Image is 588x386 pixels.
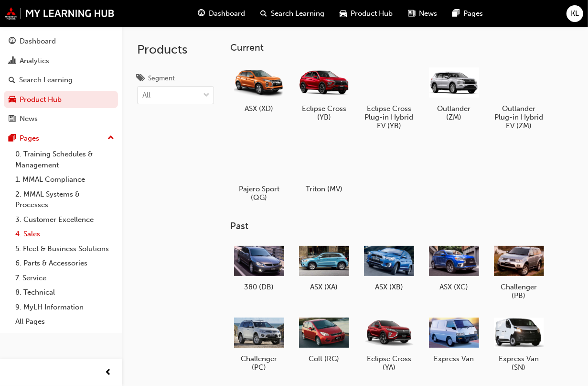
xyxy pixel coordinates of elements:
[490,240,547,304] a: Challenger (PB)
[230,61,288,116] a: ASX (XD)
[429,283,479,291] h5: ASX (XC)
[11,271,118,286] a: 7. Service
[209,8,246,19] span: Dashboard
[11,285,118,300] a: 8. Technical
[4,31,118,130] button: DashboardAnalyticsSearch LearningProduct HubNews
[137,75,144,83] span: tags-icon
[299,283,349,291] h5: ASX (XA)
[490,311,547,375] a: Express Van (SN)
[253,4,332,23] a: search-iconSearch Learning
[490,61,547,133] a: Outlander Plug-in Hybrid EV (ZM)
[408,8,416,20] span: news-icon
[9,96,16,104] span: car-icon
[299,104,349,121] h5: Eclipse Cross (YB)
[11,242,118,256] a: 5. Fleet & Business Solutions
[105,367,112,379] span: prev-icon
[4,130,118,147] button: Pages
[429,104,479,121] h5: Outlander (ZM)
[401,4,445,23] a: news-iconNews
[4,91,118,109] a: Product Hub
[419,8,438,19] span: News
[299,185,349,193] h5: Triton (MV)
[429,354,479,363] h5: Express Van
[5,7,115,20] img: mmal
[20,113,38,124] div: News
[11,187,118,212] a: 2. MMAL Systems & Processes
[340,8,347,20] span: car-icon
[20,36,56,47] div: Dashboard
[234,283,284,291] h5: 380 (DB)
[295,61,353,125] a: Eclipse Cross (YB)
[19,75,73,86] div: Search Learning
[295,311,353,367] a: Colt (RG)
[4,71,118,89] a: Search Learning
[295,240,353,295] a: ASX (XA)
[191,4,253,23] a: guage-iconDashboard
[9,134,16,143] span: pages-icon
[364,283,414,291] h5: ASX (XB)
[20,133,39,144] div: Pages
[203,89,210,102] span: down-icon
[11,256,118,271] a: 6. Parts & Accessories
[425,61,482,125] a: Outlander (ZM)
[494,104,544,130] h5: Outlander Plug-in Hybrid EV (ZM)
[9,37,16,46] span: guage-icon
[571,8,579,19] span: KL
[464,8,483,19] span: Pages
[364,354,414,372] h5: Eclipse Cross (YA)
[295,141,353,197] a: Triton (MV)
[332,4,401,23] a: car-iconProduct Hub
[198,8,205,20] span: guage-icon
[271,8,325,19] span: Search Learning
[445,4,491,23] a: pages-iconPages
[360,240,417,295] a: ASX (XB)
[425,240,482,295] a: ASX (XC)
[360,61,417,133] a: Eclipse Cross Plug-in Hybrid EV (YB)
[137,42,214,57] h2: Products
[234,354,284,372] h5: Challenger (PC)
[234,185,284,202] h5: Pajero Sport (QG)
[107,132,114,144] span: up-icon
[20,55,49,66] div: Analytics
[230,42,573,53] h3: Current
[11,227,118,242] a: 4. Sales
[4,110,118,128] a: News
[234,104,284,113] h5: ASX (XD)
[351,8,393,19] span: Product Hub
[567,5,583,22] button: KL
[425,311,482,367] a: Express Van
[11,300,118,315] a: 9. MyLH Information
[148,74,175,83] div: Segment
[230,221,573,232] h3: Past
[11,212,118,227] a: 3. Customer Excellence
[230,141,288,205] a: Pajero Sport (QG)
[360,311,417,375] a: Eclipse Cross (YA)
[4,52,118,70] a: Analytics
[230,311,288,375] a: Challenger (PC)
[364,104,414,130] h5: Eclipse Cross Plug-in Hybrid EV (YB)
[11,172,118,187] a: 1. MMAL Compliance
[494,283,544,300] h5: Challenger (PB)
[230,240,288,295] a: 380 (DB)
[11,314,118,329] a: All Pages
[142,90,150,101] div: All
[453,8,460,20] span: pages-icon
[261,8,267,20] span: search-icon
[11,147,118,172] a: 0. Training Schedules & Management
[9,57,16,66] span: chart-icon
[494,354,544,372] h5: Express Van (SN)
[9,76,15,85] span: search-icon
[9,115,16,123] span: news-icon
[4,33,118,50] a: Dashboard
[299,354,349,363] h5: Colt (RG)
